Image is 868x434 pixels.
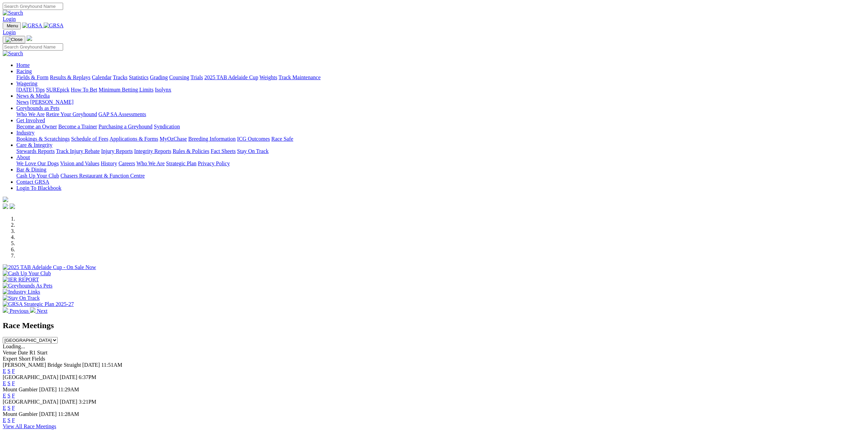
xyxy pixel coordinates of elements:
[3,423,56,429] a: View All Race Meetings
[30,307,35,313] img: chevron-right-pager-white.svg
[50,74,90,80] a: Results & Replays
[3,380,6,386] a: E
[10,308,29,314] span: Previous
[16,74,48,80] a: Fields & Form
[260,74,277,80] a: Weights
[3,301,74,307] img: GRSA Strategic Plan 2025-27
[155,87,171,93] a: Isolynx
[12,417,15,423] a: F
[3,307,8,313] img: chevron-left-pager-white.svg
[16,81,38,86] a: Wagering
[3,399,58,405] span: [GEOGRAPHIC_DATA]
[12,380,15,386] a: F
[3,417,6,423] a: E
[160,136,187,142] a: MyOzChase
[27,36,32,41] img: logo-grsa-white.png
[79,399,97,405] span: 3:21PM
[3,51,23,57] img: Search
[16,117,45,123] a: Get Involved
[3,16,16,22] a: Login
[12,368,15,374] a: F
[271,136,293,142] a: Race Safe
[16,99,29,105] a: News
[99,111,146,117] a: GAP SA Assessments
[204,74,258,80] a: 2025 TAB Adelaide Cup
[3,295,40,301] img: Stay On Track
[44,23,64,29] img: GRSA
[18,350,28,355] span: Date
[118,160,135,166] a: Careers
[30,99,73,105] a: [PERSON_NAME]
[109,136,158,142] a: Applications & Forms
[3,289,40,295] img: Industry Links
[92,74,112,80] a: Calendar
[3,270,51,277] img: Cash Up Your Club
[16,111,45,117] a: Who We Are
[101,148,133,154] a: Injury Reports
[8,405,11,411] a: S
[39,411,57,417] span: [DATE]
[198,160,230,166] a: Privacy Policy
[16,87,865,93] div: Wagering
[173,148,209,154] a: Rules & Policies
[16,160,865,167] div: About
[37,308,47,314] span: Next
[16,185,61,191] a: Login To Blackbook
[188,136,236,142] a: Breeding Information
[5,37,23,42] img: Close
[19,356,31,362] span: Short
[3,350,16,355] span: Venue
[7,23,18,28] span: Menu
[3,321,865,330] h2: Race Meetings
[16,173,59,179] a: Cash Up Your Club
[99,124,152,129] a: Purchasing a Greyhound
[3,374,58,380] span: [GEOGRAPHIC_DATA]
[3,22,21,29] button: Toggle navigation
[3,36,25,43] button: Toggle navigation
[16,124,865,130] div: Get Involved
[60,160,99,166] a: Vision and Values
[3,308,30,314] a: Previous
[211,148,236,154] a: Fact Sheets
[129,74,149,80] a: Statistics
[3,368,6,374] a: E
[3,283,53,289] img: Greyhounds As Pets
[16,62,30,68] a: Home
[154,124,180,129] a: Syndication
[166,160,196,166] a: Strategic Plan
[79,374,97,380] span: 6:37PM
[237,136,270,142] a: ICG Outcomes
[169,74,189,80] a: Coursing
[16,93,50,99] a: News & Media
[3,362,81,368] span: [PERSON_NAME] Bridge Straight
[71,87,98,93] a: How To Bet
[237,148,268,154] a: Stay On Track
[113,74,128,80] a: Tracks
[46,87,69,93] a: SUREpick
[3,387,38,392] span: Mount Gambier
[16,130,34,136] a: Industry
[16,111,865,117] div: Greyhounds as Pets
[101,160,117,166] a: History
[16,99,865,105] div: News & Media
[3,43,63,51] input: Search
[3,204,8,209] img: facebook.svg
[56,148,100,154] a: Track Injury Rebate
[3,264,96,270] img: 2025 TAB Adelaide Cup - On Sale Now
[22,23,42,29] img: GRSA
[58,387,79,392] span: 11:29AM
[3,344,25,349] span: Loading...
[16,148,55,154] a: Stewards Reports
[150,74,168,80] a: Grading
[39,387,57,392] span: [DATE]
[46,111,97,117] a: Retire Your Greyhound
[8,368,11,374] a: S
[16,87,45,93] a: [DATE] Tips
[16,167,46,172] a: Bar & Dining
[3,29,16,35] a: Login
[71,136,108,142] a: Schedule of Fees
[3,10,23,16] img: Search
[16,124,57,129] a: Become an Owner
[8,380,11,386] a: S
[136,160,165,166] a: Who We Are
